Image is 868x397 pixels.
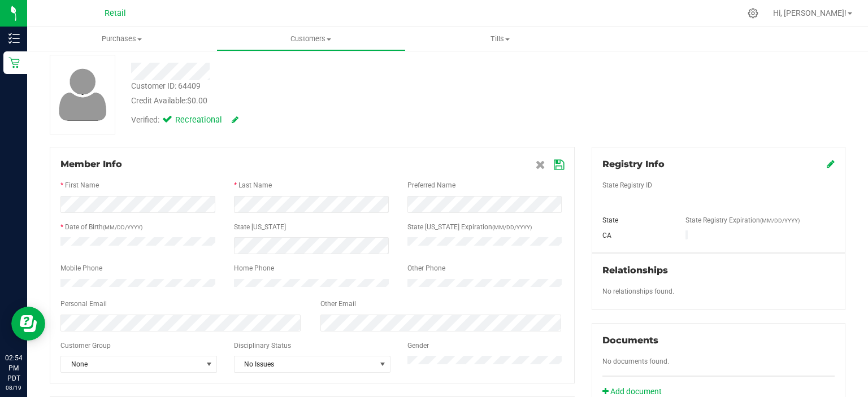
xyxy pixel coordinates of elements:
label: State [US_STATE] Expiration [407,222,532,232]
label: First Name [65,180,99,190]
label: Personal Email [60,299,107,309]
div: Verified: [131,114,238,126]
img: user-icon.png [53,66,112,124]
span: Customers [217,34,405,44]
span: None [61,356,202,372]
div: Credit Available: [131,95,520,107]
iframe: Resource center [11,307,45,341]
div: State [594,215,677,225]
span: (MM/DD/YYYY) [103,224,142,230]
a: Purchases [27,27,216,51]
div: Customer ID: 64409 [131,80,201,92]
span: select [376,356,390,372]
span: (MM/DD/YYYY) [492,224,532,230]
label: Other Email [320,299,356,309]
span: No documents found. [602,357,669,365]
span: Relationships [602,265,668,276]
span: Registry Info [602,159,665,169]
label: State [US_STATE] [234,222,286,232]
span: Documents [602,335,658,346]
label: Home Phone [234,263,274,273]
label: State Registry ID [602,180,652,190]
span: Purchases [27,34,216,44]
inline-svg: Inventory [8,33,20,44]
span: No Issues [235,356,376,372]
span: (MM/DD/YYYY) [760,217,800,224]
span: Retail [105,8,126,18]
label: State Registry Expiration [685,215,800,225]
span: $0.00 [187,96,207,105]
inline-svg: Retail [8,57,20,68]
a: Customers [216,27,406,51]
span: Member Info [60,159,122,169]
label: Gender [407,341,429,351]
div: CA [594,230,677,241]
label: Mobile Phone [60,263,102,273]
a: Tills [406,27,595,51]
label: Last Name [238,180,272,190]
span: Recreational [175,114,220,126]
label: Disciplinary Status [234,341,291,351]
div: Manage settings [746,8,760,19]
span: Tills [406,34,594,44]
span: select [202,356,216,372]
p: 02:54 PM PDT [5,353,22,383]
label: Preferred Name [407,180,455,190]
label: Date of Birth [65,222,142,232]
label: Other Phone [407,263,445,273]
span: Hi, [PERSON_NAME]! [773,8,847,18]
label: Customer Group [60,341,111,351]
p: 08/19 [5,383,22,392]
label: No relationships found. [602,286,674,296]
